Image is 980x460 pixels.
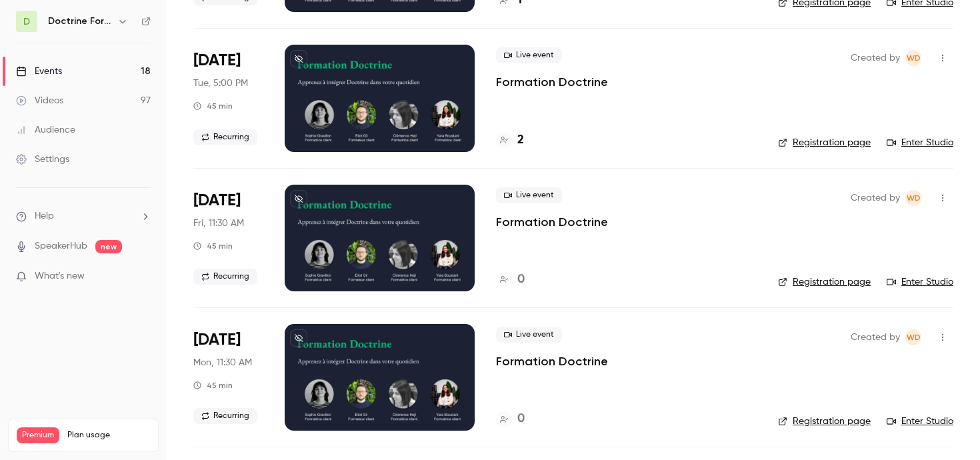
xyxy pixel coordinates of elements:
[907,190,921,206] span: WD
[67,430,150,441] span: Plan usage
[16,94,63,107] div: Videos
[496,131,524,149] a: 2
[887,415,953,428] a: Enter Studio
[16,65,62,78] div: Events
[35,209,54,223] span: Help
[23,15,30,29] span: D
[517,410,525,428] h4: 0
[517,131,524,149] h4: 2
[496,74,608,90] a: Formation Doctrine
[16,153,69,166] div: Settings
[135,271,151,283] iframe: Noticeable Trigger
[907,50,921,66] span: WD
[496,214,608,230] a: Formation Doctrine
[496,353,608,369] a: Formation Doctrine
[887,136,953,149] a: Enter Studio
[193,129,257,145] span: Recurring
[17,427,59,443] span: Premium
[193,45,263,151] div: Sep 23 Tue, 5:00 PM (Europe/Paris)
[193,269,257,285] span: Recurring
[496,47,562,63] span: Live event
[905,50,921,66] span: Webinar Doctrine
[851,190,900,206] span: Created by
[35,239,87,253] a: SpeakerHub
[16,123,75,137] div: Audience
[496,327,562,343] span: Live event
[496,410,525,428] a: 0
[778,275,871,289] a: Registration page
[193,185,263,291] div: Sep 26 Fri, 11:30 AM (Europe/Paris)
[95,240,122,253] span: new
[887,275,953,289] a: Enter Studio
[778,136,871,149] a: Registration page
[907,329,921,345] span: WD
[193,190,241,211] span: [DATE]
[778,415,871,428] a: Registration page
[193,50,241,71] span: [DATE]
[193,408,257,424] span: Recurring
[193,329,241,351] span: [DATE]
[193,101,233,111] div: 45 min
[496,187,562,203] span: Live event
[35,269,85,283] span: What's new
[851,50,900,66] span: Created by
[193,217,244,230] span: Fri, 11:30 AM
[851,329,900,345] span: Created by
[193,77,248,90] span: Tue, 5:00 PM
[193,356,252,369] span: Mon, 11:30 AM
[905,329,921,345] span: Webinar Doctrine
[16,209,151,223] li: help-dropdown-opener
[517,271,525,289] h4: 0
[905,190,921,206] span: Webinar Doctrine
[496,271,525,289] a: 0
[193,324,263,431] div: Sep 29 Mon, 11:30 AM (Europe/Paris)
[193,380,233,391] div: 45 min
[48,15,112,28] h6: Doctrine Formation Avocats
[193,241,233,251] div: 45 min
